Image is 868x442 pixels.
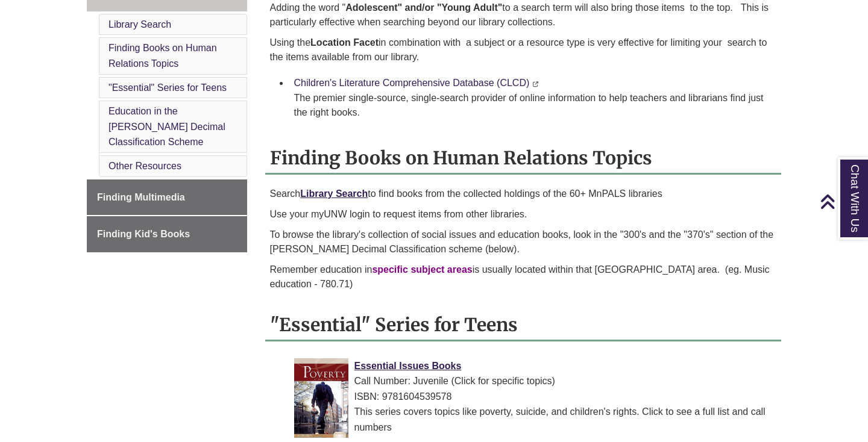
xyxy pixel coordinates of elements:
[300,188,368,199] a: Library Search
[372,264,472,275] strong: specific subject areas
[820,193,865,210] a: Back to Top
[294,91,772,120] p: The premier single-source, single-search provider of online information to help teachers and libr...
[108,106,225,147] a: Education in the [PERSON_NAME] Decimal Classification Scheme
[270,1,777,30] p: Adding the word " to a search term will also bring those items to the top. This is particularly e...
[97,229,190,239] span: Finding Kid's Books
[87,216,247,252] a: Finding Kid's Books
[294,78,530,88] a: Children's Literature Comprehensive Database (CLCD)
[265,143,782,175] h2: Finding Books on Human Relations Topics
[270,207,777,222] p: Use your myUNW login to request items from other libraries.
[294,389,772,405] div: ISBN: 9781604539578
[354,361,462,371] a: Essential Issues Books
[108,19,171,30] a: Library Search
[270,36,777,64] p: Using the in combination with a subject or a resource type is very effective for limiting your se...
[270,187,777,201] p: Search to find books from the collected holdings of the 60+ MnPALS libraries
[108,161,181,171] a: Other Resources
[294,404,772,435] div: This series covers topics like poverty, suicide, and children's rights. Click to see a full list ...
[270,228,777,257] p: To browse the library's collection of social issues and education books, look in the "300's and t...
[265,310,782,341] h2: "Essential" Series for Teens
[345,2,502,13] b: Adolescent" and/or "Young Adult"
[294,373,772,389] div: Call Number: Juvenile (Click for specific topics)
[270,263,777,291] p: Remember education in is usually located within that [GEOGRAPHIC_DATA] area. (eg. Music education...
[108,43,217,69] a: Finding Books on Human Relations Topics
[108,82,227,93] a: "Essential" Series for Teens
[532,81,539,87] i: This link opens in a new window
[87,179,247,216] a: Finding Multimedia
[97,192,185,202] span: Finding Multimedia
[310,37,379,48] strong: Location Facet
